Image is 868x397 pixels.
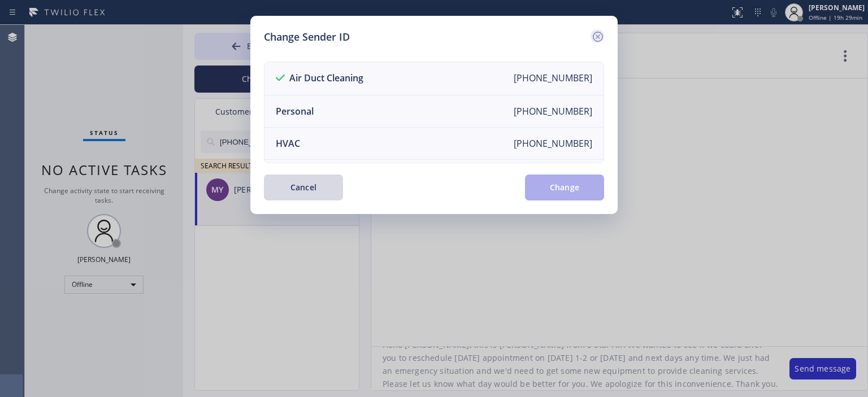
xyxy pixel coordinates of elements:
[276,72,363,85] div: Air Duct Cleaning
[276,105,314,117] div: Personal
[264,29,350,45] h5: Change Sender ID
[525,174,604,200] button: Change
[276,137,300,150] div: HVAC
[514,72,592,85] div: [PHONE_NUMBER]
[264,174,343,200] button: Cancel
[514,137,592,150] div: [PHONE_NUMBER]
[514,105,592,117] div: [PHONE_NUMBER]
